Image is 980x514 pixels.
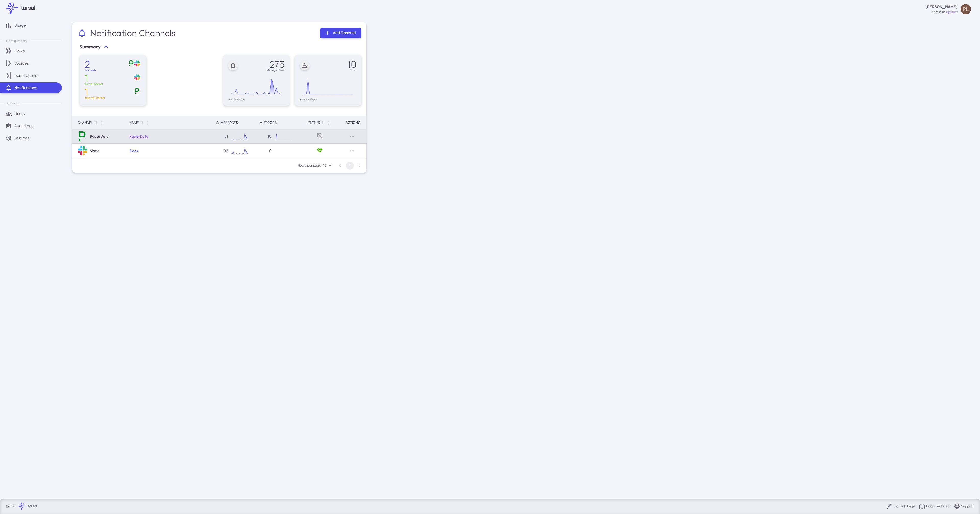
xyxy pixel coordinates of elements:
[229,131,250,141] div: Chart. Highcharts interactive chart.
[887,503,915,509] a: Terms & Legal
[228,74,284,98] svg: Interactive chart
[216,133,228,139] p: 81
[129,134,148,139] a: PagerDuty
[229,131,250,141] svg: Interactive chart
[348,147,356,155] button: Row Actions
[14,60,29,66] p: Sources
[323,161,333,170] div: Rows per page
[90,28,176,38] h2: Notification Channels
[93,120,99,125] span: Sort by Channel ascending
[273,131,294,141] div: Chart. Highcharts interactive chart.
[267,60,285,69] div: 275
[335,162,364,170] nav: pagination navigation
[307,119,320,126] div: Status
[129,119,139,126] div: Name
[6,504,16,509] p: © 2025
[298,163,321,168] label: Rows per page
[78,119,93,126] div: Channel
[85,60,96,69] div: 2
[90,148,99,154] h6: Slack
[942,10,945,15] span: in
[216,148,228,154] p: 96
[80,43,109,51] button: Summary
[348,60,356,69] div: 10
[346,162,354,170] button: page 1
[80,43,101,51] span: Summary
[85,74,103,83] div: 1
[317,147,323,155] span: Active
[14,111,25,116] p: Users
[320,120,326,125] span: Sort by Status descending
[300,98,356,101] div: Month to Date
[228,98,285,101] div: Month to Date
[85,69,96,71] div: Channels
[919,503,950,509] a: Documentation
[348,132,356,140] button: Row Actions
[932,10,941,15] div: admin
[273,131,294,141] svg: Interactive chart
[259,133,272,139] p: 10
[98,119,106,127] button: Column Actions
[300,74,356,98] svg: Interactive chart
[6,39,27,43] p: Configuration
[90,133,109,139] h6: PagerDuty
[229,146,250,156] svg: Interactive chart
[325,119,333,127] button: Column Actions
[129,148,138,153] a: Slack
[14,48,25,54] p: Flows
[14,22,26,28] p: Usage
[267,69,285,71] div: Messages Sent
[85,83,103,85] div: Active Channel
[922,2,974,17] button: [PERSON_NAME]admininupstartPL
[925,4,958,10] p: [PERSON_NAME]
[216,119,238,126] div: Messages
[144,119,152,127] button: Column Actions
[259,119,277,126] div: Errors
[85,96,105,99] div: Inactive Channel
[14,85,37,91] p: Notifications
[300,74,356,98] div: Chart. Highcharts interactive chart.
[228,74,285,98] div: Chart. Highcharts interactive chart.
[14,123,33,129] p: Audit Logs
[229,146,250,156] div: Chart. Highcharts interactive chart.
[346,119,360,126] div: Actions
[259,148,272,154] p: 0
[85,87,105,96] div: 1
[320,28,361,38] a: Add Channel
[963,7,969,12] span: PL
[139,120,145,125] span: Sort by Name ascending
[7,101,19,105] p: Account
[954,503,974,509] a: Support
[14,135,29,141] p: Settings
[14,73,37,78] p: Destinations
[946,10,958,15] span: upstart
[348,69,356,71] div: Errors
